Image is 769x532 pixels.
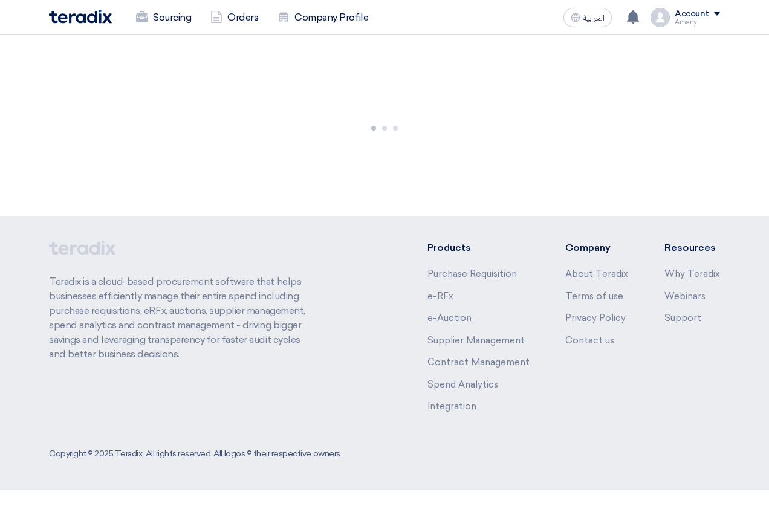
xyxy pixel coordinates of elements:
a: Spend Analytics [427,379,498,390]
a: Contact us [565,335,614,346]
button: العربية [563,8,612,27]
a: Sourcing [126,4,201,31]
a: Support [664,313,701,323]
a: Webinars [664,291,706,302]
a: e-Auction [427,313,472,323]
li: Products [427,241,530,255]
a: Orders [201,4,268,31]
a: Privacy Policy [565,313,626,323]
a: Terms of use [565,291,623,302]
a: About Teradix [565,268,628,279]
div: Amany [675,19,720,25]
div: Account [675,9,709,19]
span: العربية [583,14,605,22]
a: Supplier Management [427,335,525,346]
img: profile_test.png [651,8,670,27]
li: Company [565,241,628,255]
li: Resources [664,241,720,255]
a: Why Teradix [664,268,720,279]
a: Purchase Requisition [427,268,517,279]
a: e-RFx [427,291,453,302]
img: Teradix logo [49,10,112,24]
div: Copyright © 2025 Teradix, All rights reserved. All logos © their respective owners. [49,447,342,460]
p: Teradix is a cloud-based procurement software that helps businesses efficiently manage their enti... [49,274,317,362]
a: Company Profile [268,4,378,31]
a: Integration [427,401,476,412]
a: Contract Management [427,357,530,368]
